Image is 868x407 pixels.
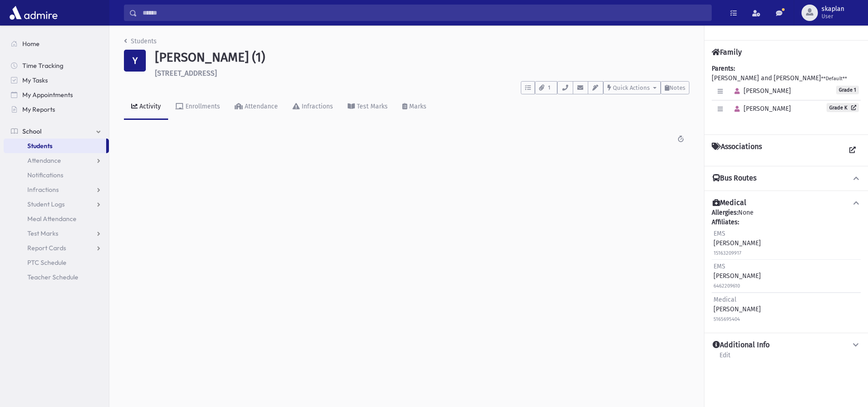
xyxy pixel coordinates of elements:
a: Attendance [227,94,285,120]
span: skaplan [822,5,844,13]
a: Meal Attendance [4,211,109,226]
span: Notifications [27,171,63,179]
a: Notifications [4,168,109,182]
span: Notes [669,84,685,91]
span: Test Marks [27,229,58,237]
span: Students [27,142,52,150]
span: PTC Schedule [27,258,67,267]
h4: Associations [712,142,762,159]
div: [PERSON_NAME] and [PERSON_NAME] [712,64,861,127]
a: My Tasks [4,73,109,88]
button: Medical [712,198,861,208]
span: [PERSON_NAME] [730,105,791,113]
span: My Tasks [22,76,48,84]
small: 5165695404 [714,316,740,322]
a: Infractions [285,94,340,120]
small: 6462209610 [714,283,740,289]
b: Parents: [712,65,735,72]
a: Activity [124,94,168,120]
a: PTC Schedule [4,255,109,270]
span: Teacher Schedule [27,273,78,281]
a: Home [4,36,109,51]
a: Test Marks [4,226,109,241]
span: My Reports [22,105,55,113]
a: Teacher Schedule [4,270,109,284]
h4: Family [712,48,742,57]
a: School [4,124,109,139]
div: Enrollments [184,103,220,110]
h4: Additional Info [713,340,770,350]
b: Affiliates: [712,218,739,226]
span: Quick Actions [613,84,650,91]
a: My Appointments [4,88,109,102]
b: Allergies: [712,209,738,216]
a: Grade K [827,103,859,112]
button: 1 [535,81,557,94]
span: Time Tracking [22,62,63,70]
span: My Appointments [22,91,73,99]
a: Enrollments [168,94,227,120]
span: 1 [545,84,553,92]
div: Marks [407,103,426,110]
button: Notes [661,81,689,94]
a: Report Cards [4,241,109,255]
input: Search [137,5,711,21]
div: Infractions [300,103,333,110]
a: Students [124,37,157,45]
div: Activity [138,103,161,110]
span: School [22,127,41,135]
span: EMS [714,263,725,270]
span: Home [22,40,40,48]
span: Meal Attendance [27,215,77,223]
span: Student Logs [27,200,65,208]
a: Students [4,139,106,153]
a: Time Tracking [4,58,109,73]
span: Grade 1 [836,86,859,94]
div: None [712,208,861,325]
span: User [822,13,844,20]
a: Edit [719,350,731,366]
a: My Reports [4,102,109,117]
button: Additional Info [712,340,861,350]
small: 15163209917 [714,250,741,256]
button: Bus Routes [712,174,861,183]
span: [PERSON_NAME] [730,87,791,95]
h1: [PERSON_NAME] (1) [155,50,689,65]
a: Attendance [4,153,109,168]
div: Attendance [243,103,278,110]
a: Test Marks [340,94,395,120]
a: Student Logs [4,197,109,211]
div: [PERSON_NAME] [714,262,761,290]
h4: Bus Routes [713,174,756,183]
h6: [STREET_ADDRESS] [155,69,689,77]
span: Report Cards [27,244,66,252]
div: [PERSON_NAME] [714,229,761,258]
span: Infractions [27,185,59,194]
span: Attendance [27,156,61,165]
div: [PERSON_NAME] [714,295,761,324]
span: EMS [714,230,725,237]
a: View all Associations [844,142,861,159]
img: AdmirePro [7,4,60,22]
div: Test Marks [355,103,388,110]
a: Marks [395,94,434,120]
nav: breadcrumb [124,36,157,50]
button: Quick Actions [603,81,661,94]
h4: Medical [713,198,746,208]
a: Infractions [4,182,109,197]
div: Y [124,50,146,72]
span: Medical [714,296,736,304]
